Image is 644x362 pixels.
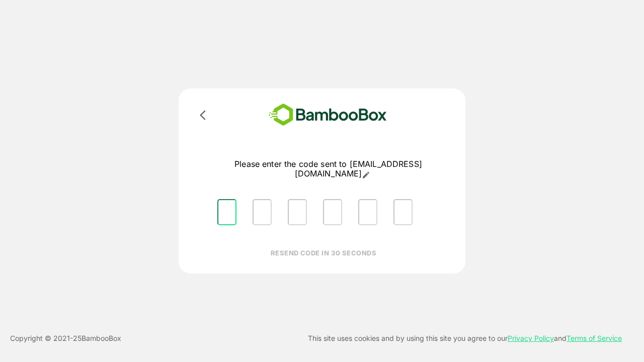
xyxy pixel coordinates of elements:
p: This site uses cookies and by using this site you agree to our and [308,332,622,344]
a: Terms of Service [567,334,622,342]
input: Please enter OTP character 4 [323,199,342,225]
p: Please enter the code sent to [EMAIL_ADDRESS][DOMAIN_NAME] [209,159,447,179]
img: bamboobox [254,101,401,129]
input: Please enter OTP character 2 [253,199,272,225]
input: Please enter OTP character 5 [358,199,377,225]
input: Please enter OTP character 6 [393,199,413,225]
a: Privacy Policy [508,334,554,342]
input: Please enter OTP character 3 [288,199,307,225]
input: Please enter OTP character 1 [217,199,236,225]
p: Copyright © 2021- 25 BambooBox [10,332,121,344]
